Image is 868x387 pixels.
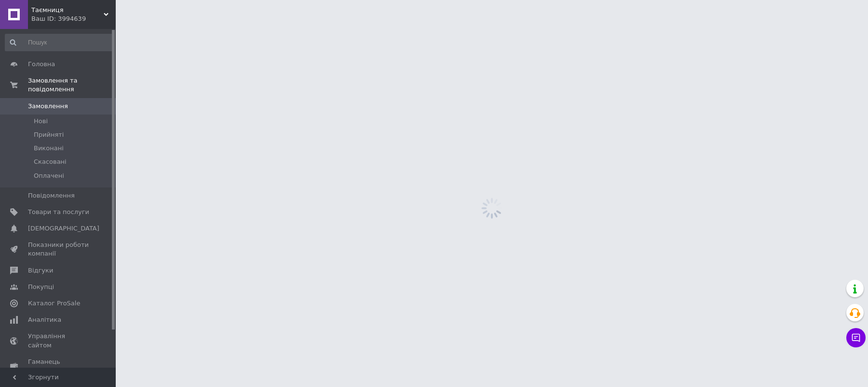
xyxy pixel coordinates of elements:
span: Замовлення [28,102,68,111]
button: Чат з покупцем [846,328,866,347]
span: Нові [34,117,48,126]
span: Аналітика [28,315,61,324]
span: Каталог ProSale [28,299,80,308]
span: Гаманець компанії [28,358,89,375]
img: spinner_grey-bg-hcd09dd2d8f1a785e3413b09b97f8118e7.gif [479,195,505,221]
span: Прийняті [34,130,64,139]
span: Показники роботи компанії [28,241,89,258]
span: Товари та послуги [28,208,89,216]
span: Відгуки [28,266,53,275]
span: [DEMOGRAPHIC_DATA] [28,224,99,233]
span: Оплачені [34,172,64,180]
span: Виконані [34,144,64,153]
span: Повідомлення [28,191,75,200]
div: Ваш ID: 3994639 [31,14,116,23]
span: Замовлення та повідомлення [28,76,116,94]
input: Пошук [5,34,114,51]
span: Покупці [28,283,54,291]
span: Скасовані [34,158,67,166]
span: Управління сайтом [28,332,89,349]
span: Таємниця [31,6,104,14]
span: Головна [28,60,55,69]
